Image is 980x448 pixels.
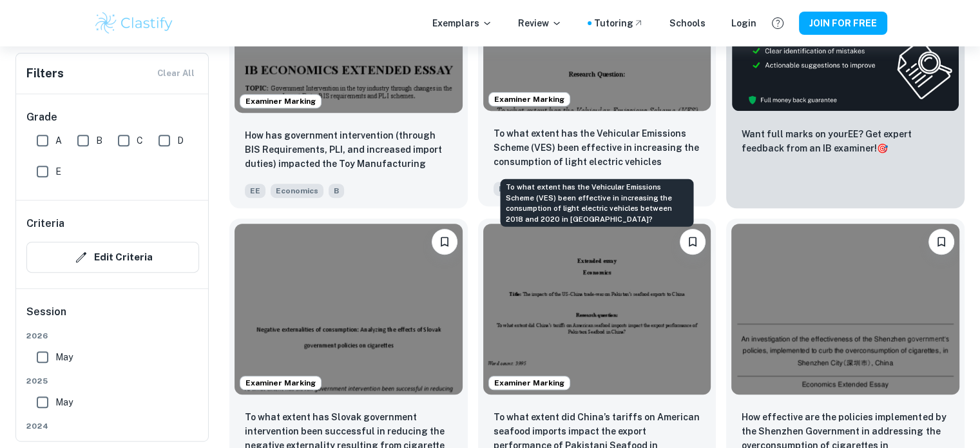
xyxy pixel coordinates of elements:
p: Review [518,16,562,30]
p: Want full marks on your EE ? Get expert feedback from an IB examiner! [742,127,949,155]
span: 2024 [26,420,199,432]
h6: Criteria [26,216,64,231]
button: Please log in to bookmark exemplars [432,229,457,255]
img: Economics EE example thumbnail: To what extent did China’s tariffs on Am [483,224,711,394]
button: Help and Feedback [767,12,789,34]
p: How has government intervention (through BIS Requirements, PLI, and increased import duties) impa... [245,128,452,172]
a: Login [731,16,756,30]
span: Examiner Marking [489,377,570,389]
span: EE [494,182,514,196]
div: To what extent has the Vehicular Emissions Scheme (VES) been effective in increasing the consumpt... [500,179,693,227]
span: 2025 [26,375,199,387]
a: Schools [669,16,706,30]
span: B [329,184,344,198]
span: May [55,395,73,409]
span: E [55,164,61,179]
span: Economics [271,184,323,198]
span: Examiner Marking [489,93,570,105]
button: Edit Criteria [26,242,199,273]
span: D [177,133,184,148]
span: Examiner Marking [240,95,321,107]
h6: Filters [26,64,64,83]
span: C [137,133,143,148]
span: 2026 [26,330,199,342]
img: Economics EE example thumbnail: To what extent has Slovak government int [235,224,463,394]
span: Examiner Marking [240,377,321,389]
button: Please log in to bookmark exemplars [928,229,954,255]
span: B [96,133,102,148]
img: Clastify logo [93,10,175,36]
span: EE [245,184,265,198]
button: Please log in to bookmark exemplars [680,229,706,255]
h6: Session [26,304,199,330]
p: To what extent has the Vehicular Emissions Scheme (VES) been effective in increasing the consumpt... [494,126,701,170]
button: JOIN FOR FREE [799,12,887,35]
span: A [55,133,62,148]
span: 🎯 [877,143,888,153]
p: Exemplars [432,16,492,30]
a: Tutoring [594,16,644,30]
h6: Grade [26,110,199,125]
span: May [55,350,73,364]
img: Economics EE example thumbnail: How effective are the policies implement [731,224,959,394]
